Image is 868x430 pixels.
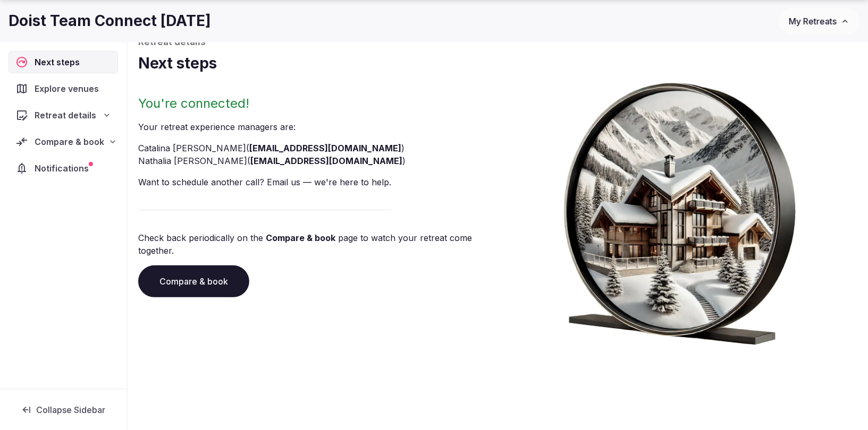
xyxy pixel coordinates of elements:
a: Next steps [9,51,118,73]
span: Compare & book [35,135,104,148]
img: Winter chalet retreat in picture frame [545,74,815,345]
h2: You're connected! [138,95,494,112]
p: Want to schedule another call? Email us — we're here to help. [138,176,494,188]
h1: Doist Team Connect [DATE] [9,11,211,31]
a: [EMAIL_ADDRESS][DOMAIN_NAME] [250,156,402,166]
a: Compare & book [266,233,335,243]
span: Retreat details [35,109,96,122]
a: Compare & book [138,265,249,297]
span: Explore venues [35,82,103,95]
span: Next steps [35,56,84,68]
span: Notifications [35,162,93,175]
button: Collapse Sidebar [9,398,118,422]
span: Collapse Sidebar [36,405,105,415]
button: My Retreats [779,8,859,35]
li: Catalina [PERSON_NAME] ( ) [138,142,494,154]
p: Check back periodically on the page to watch your retreat come together. [138,231,494,257]
a: [EMAIL_ADDRESS][DOMAIN_NAME] [249,143,401,153]
a: Explore venues [9,78,118,100]
a: Notifications [9,157,118,179]
h1: Next steps [138,53,857,74]
p: Your retreat experience manager s are : [138,121,494,133]
li: Nathalia [PERSON_NAME] ( ) [138,154,494,167]
span: My Retreats [789,16,837,27]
